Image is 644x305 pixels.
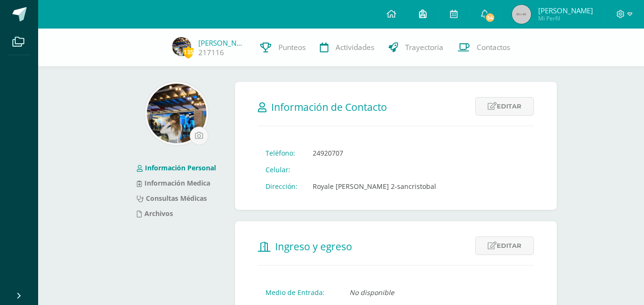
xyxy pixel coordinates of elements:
td: Royale [PERSON_NAME] 2-sancristobal [305,178,444,195]
a: 217116 [198,48,224,58]
span: Trayectoria [405,42,443,52]
a: Consultas Médicas [137,194,207,203]
a: [PERSON_NAME] [198,38,246,48]
td: Teléfono: [258,145,305,161]
img: 45x45 [512,5,531,24]
span: 135 [183,46,194,58]
span: Ingreso y egreso [275,240,352,253]
span: Información de Contacto [271,100,387,114]
a: Editar [475,236,534,255]
a: Información Medica [137,178,210,187]
td: Dirección: [258,178,305,195]
span: [PERSON_NAME] [538,6,593,15]
a: Contactos [450,29,517,67]
span: Actividades [336,42,374,52]
span: 54 [485,12,495,23]
span: Mi Perfil [538,14,593,22]
a: Archivos [137,209,173,218]
img: e8a2d27ea4d85e38f853b06fcc5499b7.png [147,84,206,143]
span: Contactos [477,42,510,52]
a: Trayectoria [381,29,450,67]
span: Punteos [278,42,306,52]
a: Punteos [253,29,313,67]
i: No disponible [349,288,394,297]
img: 32de4ab30536747c241aeb492840e2b6.png [172,37,191,56]
td: Medio de Entrada: [258,284,342,301]
a: Editar [475,97,534,116]
td: Celular: [258,161,305,178]
a: Información Personal [137,163,216,172]
td: 24920707 [305,145,444,161]
a: Actividades [313,29,381,67]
